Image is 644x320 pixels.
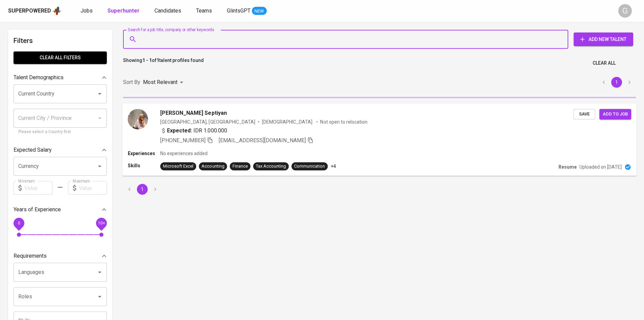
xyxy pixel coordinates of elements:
[14,35,107,46] h6: Filters
[14,249,107,263] div: Requirements
[14,73,64,82] p: Talent Demographics
[160,126,227,134] div: IDR 1.000.000
[331,163,336,170] p: +4
[79,181,107,195] input: Value
[123,57,204,69] p: Showing of talent profiles found
[233,163,248,169] div: Finance
[577,110,592,118] span: Save
[157,58,159,63] b: 1
[160,109,227,117] span: [PERSON_NAME] Septiyan
[8,6,62,16] a: Superpoweredapp logo
[98,221,105,226] span: 10+
[590,57,618,69] button: Clear All
[8,7,51,15] div: Superpowered
[108,7,141,15] a: Superhunter
[618,4,632,18] div: G
[196,7,213,15] a: Teams
[201,163,224,169] div: Accounting
[142,58,152,63] b: 1 - 1
[80,7,93,14] span: Jobs
[593,59,616,67] span: Clear All
[579,35,628,44] span: Add New Talent
[154,7,183,15] a: Candidates
[18,221,20,226] span: 0
[137,184,148,195] button: page 1
[14,71,107,84] div: Talent Demographics
[14,203,107,216] div: Years of Experience
[14,206,61,214] p: Years of Experience
[80,7,94,15] a: Jobs
[52,6,62,16] img: app logo
[262,118,313,125] span: [DEMOGRAPHIC_DATA]
[143,76,186,89] div: Most Relevant
[320,118,367,125] p: Not open to relocation
[196,7,212,14] span: Teams
[18,129,102,135] p: Please select a Country first
[14,146,52,154] p: Expected Salary
[19,54,101,62] span: Clear All filters
[256,163,286,169] div: Tax Accounting
[24,181,52,195] input: Value
[574,109,595,119] button: Save
[95,162,104,171] button: Open
[123,104,636,176] a: [PERSON_NAME] Septiyan[GEOGRAPHIC_DATA], [GEOGRAPHIC_DATA][DEMOGRAPHIC_DATA] Not open to relocati...
[160,137,206,143] span: [PHONE_NUMBER]
[128,162,160,169] p: Skills
[95,89,104,99] button: Open
[558,164,577,170] p: Resume
[219,137,306,143] span: [EMAIL_ADDRESS][DOMAIN_NAME]
[227,7,251,14] span: GlintsGPT
[167,126,192,134] b: Expected:
[108,7,140,14] b: Superhunter
[579,164,622,170] p: Uploaded on [DATE]
[14,51,107,64] button: Clear All filters
[123,184,162,195] nav: pagination navigation
[597,77,636,88] nav: pagination navigation
[95,292,104,301] button: Open
[128,150,160,157] p: Experiences
[574,33,633,46] button: Add New Talent
[123,78,140,86] p: Sort By
[128,109,148,129] img: b305177c84ca693805dadde0ea73e884.jpeg
[95,268,104,277] button: Open
[160,150,208,157] p: No experiences added
[227,7,267,15] a: GlintsGPT NEW
[154,7,181,14] span: Candidates
[163,163,193,169] div: Microsoft Excel
[14,143,107,157] div: Expected Salary
[252,8,267,15] span: NEW
[294,163,325,169] div: Communication
[603,110,628,118] span: Add to job
[160,118,255,125] div: [GEOGRAPHIC_DATA], [GEOGRAPHIC_DATA]
[611,77,622,88] button: page 1
[143,78,177,86] p: Most Relevant
[14,252,47,260] p: Requirements
[599,109,631,119] button: Add to job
